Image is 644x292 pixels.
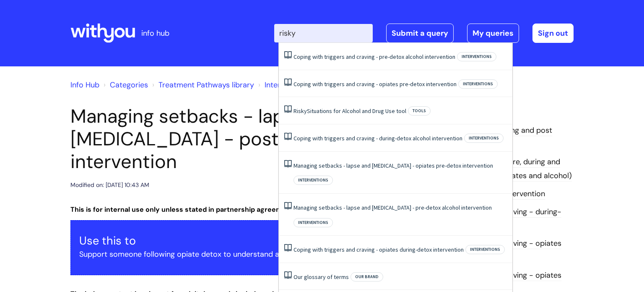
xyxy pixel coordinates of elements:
[293,53,455,61] a: Coping with triggers and craving - pre-detox alcohol intervention
[101,78,148,92] li: Solution home
[532,24,574,43] a: Sign out
[351,272,383,281] span: Our brand
[457,52,496,61] span: Interventions
[293,218,333,227] span: Interventions
[70,105,402,173] h1: Managing setbacks - lapse and [MEDICAL_DATA] - post-detox intervention
[293,246,464,253] a: Coping with triggers and craving - opiates during-detox intervention
[293,134,462,142] a: Coping with triggers and craving - during-detox alcohol intervention
[158,80,254,90] a: Treatment Pathways library
[386,24,454,43] a: Submit a query
[265,80,310,90] a: Interventions
[150,78,254,92] li: Treatment Pathways library
[293,176,333,185] span: Interventions
[79,247,393,261] p: Support someone following opiate detox to understand and prepare for setbacks.
[79,234,393,247] h3: Use this to
[70,205,299,214] strong: This is for internal use only unless stated in partnership agreements.
[458,79,498,89] span: Interventions
[293,80,457,88] a: Coping with triggers and craving - opiates pre-detox intervention
[70,180,149,190] div: Modified on: [DATE] 10:43 AM
[408,106,431,116] span: Tools
[467,24,519,43] a: My queries
[465,245,505,254] span: Interventions
[293,273,349,281] a: Our glossary of terms
[274,24,373,42] input: Search
[70,80,99,90] a: Info Hub
[293,204,492,211] a: Managing setbacks - lapse and [MEDICAL_DATA] - pre-detox alcohol intervention
[293,107,307,115] span: Risky
[274,24,574,43] div: | -
[141,26,169,40] p: info hub
[464,134,504,143] span: Interventions
[293,107,406,115] a: RiskySituations for Alcohol and Drug Use tool
[293,162,493,169] a: Managing setbacks - lapse and [MEDICAL_DATA] - opiates pre-detox intervention
[256,78,310,92] li: Interventions
[110,80,148,90] a: Categories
